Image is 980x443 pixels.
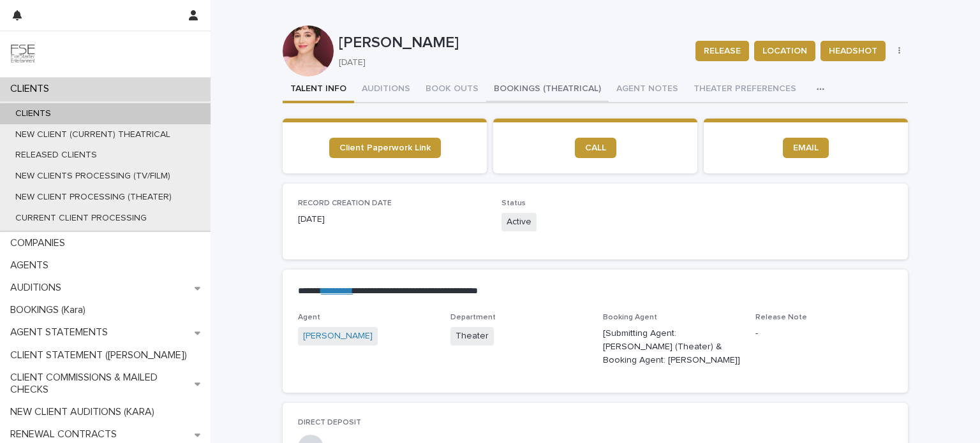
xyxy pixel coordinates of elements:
span: LOCATION [762,45,807,57]
p: CLIENT STATEMENT ([PERSON_NAME]) [5,349,197,361]
p: NEW CLIENTS PROCESSING (TV/FILM) [5,171,181,182]
a: EMAIL [783,138,829,158]
span: RECORD CREATION DATE [298,200,392,207]
button: BOOK OUTS [418,76,486,103]
span: CALL [585,143,606,152]
p: [DATE] [298,213,486,226]
span: Department [450,314,496,321]
p: [DATE] [339,57,680,68]
p: COMPANIES [5,237,75,249]
p: CLIENTS [5,108,61,119]
p: AUDITIONS [5,282,71,294]
p: NEW CLIENT AUDITIONS (KARA) [5,406,165,418]
span: Status [501,200,526,207]
p: RENEWAL CONTRACTS [5,428,127,440]
p: CLIENT COMMISSIONS & MAILED CHECKS [5,372,195,396]
a: CALL [575,138,616,158]
span: Client Paperwork Link [339,143,431,152]
p: NEW CLIENT PROCESSING (THEATER) [5,192,182,203]
p: [PERSON_NAME] [339,34,685,52]
a: Client Paperwork Link [329,138,441,158]
p: - [755,327,893,340]
p: [Submitting Agent: [PERSON_NAME] (Theater) & Booking Agent: [PERSON_NAME]] [603,327,740,367]
p: CLIENTS [5,83,59,95]
p: NEW CLIENT (CURRENT) THEATRICAL [5,129,181,140]
span: RELEASE [704,45,741,57]
p: RELEASED CLIENTS [5,150,107,161]
p: AGENTS [5,259,59,272]
span: EMAIL [793,143,819,152]
img: 9JgRvJ3ETPGCJDhvPVA5 [10,41,36,67]
span: Booking Agent [603,314,657,321]
p: AGENT STATEMENTS [5,326,118,338]
a: [PERSON_NAME] [303,330,373,343]
button: RELEASE [695,41,749,61]
button: HEADSHOT [820,41,886,61]
span: Release Note [755,314,807,321]
button: AUDITIONS [354,76,418,103]
button: THEATER PREFERENCES [686,76,804,103]
span: HEADSHOT [829,45,877,57]
span: Active [501,213,537,231]
button: TALENT INFO [283,76,354,103]
span: Theater [450,327,494,345]
button: AGENT NOTES [609,76,686,103]
span: Agent [298,314,320,321]
span: DIRECT DEPOSIT [298,419,361,426]
p: BOOKINGS (Kara) [5,304,96,316]
button: BOOKINGS (THEATRICAL) [486,76,609,103]
p: CURRENT CLIENT PROCESSING [5,213,157,224]
button: LOCATION [754,41,815,61]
